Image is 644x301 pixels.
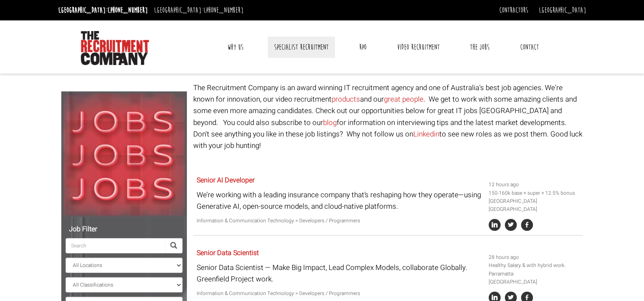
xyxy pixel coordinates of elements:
p: The Recruitment Company is an award winning IT recruitment agency and one of Australia's best job... [193,82,583,151]
a: Senior AI Developer [197,175,255,185]
input: Search [66,238,165,253]
a: Specialist Recruitment [268,37,335,58]
a: [PHONE_NUMBER] [108,6,148,15]
p: Information & Communication Technology > Developers / Programmers [197,290,482,298]
p: Senior Data Scientist — Make Big Impact, Lead Complex Models, collaborate Globally. Greenfield Pr... [197,262,482,285]
a: RPO [353,37,373,58]
li: [GEOGRAPHIC_DATA]: [152,3,246,17]
h5: Job Filter [66,226,183,233]
a: blog [323,117,337,128]
a: Contractors [499,6,528,15]
a: Linkedin [413,129,439,139]
li: 28 hours ago [489,253,580,261]
li: 12 hours ago [489,181,580,189]
a: The Jobs [464,37,496,58]
a: [PHONE_NUMBER] [203,6,243,15]
a: Contact [514,37,545,58]
a: Video Recruitment [391,37,446,58]
a: products [332,94,360,105]
p: Information & Communication Technology > Developers / Programmers [197,217,482,225]
li: 150-160k base + super + 12.5% bonus [489,189,580,197]
a: great people [384,94,424,105]
a: Why Us [221,37,250,58]
li: [GEOGRAPHIC_DATA] [GEOGRAPHIC_DATA] [489,197,580,213]
a: [GEOGRAPHIC_DATA] [539,6,586,15]
img: The Recruitment Company [81,31,149,65]
li: Healthy Salary & with hybrid work. [489,261,580,270]
a: Senior Data Scientist [197,248,259,258]
li: [GEOGRAPHIC_DATA]: [56,3,150,17]
img: Jobs, Jobs, Jobs [61,91,187,217]
p: We’re working with a leading insurance company that’s reshaping how they operate—using Generative... [197,189,482,212]
li: Parramatta [GEOGRAPHIC_DATA] [489,270,580,286]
